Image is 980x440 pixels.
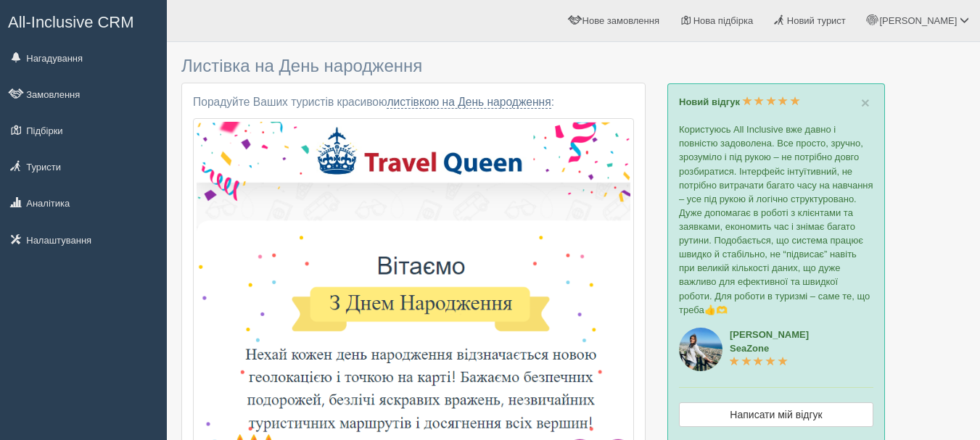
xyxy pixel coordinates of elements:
[8,13,134,31] span: All-Inclusive CRM
[679,123,873,317] p: Користуюсь All Inclusive вже давно і повністю задоволена. Все просто, зручно, зрозуміло і під рук...
[387,96,551,109] a: листівкою на День народження
[679,402,873,427] a: Написати мій відгук
[787,15,846,26] span: Новий турист
[693,15,754,26] span: Нова підбірка
[679,96,800,107] a: Новий відгук
[730,329,809,368] a: [PERSON_NAME]SeaZone
[861,95,870,110] button: Close
[679,328,722,371] img: aicrm_6724.jpg
[181,57,646,75] h3: Листівка на День народження
[193,94,634,111] p: Порадуйте Ваших туристів красивою :
[582,15,659,26] span: Нове замовлення
[879,15,957,26] span: [PERSON_NAME]
[861,94,870,111] span: ×
[1,1,166,41] a: All-Inclusive CRM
